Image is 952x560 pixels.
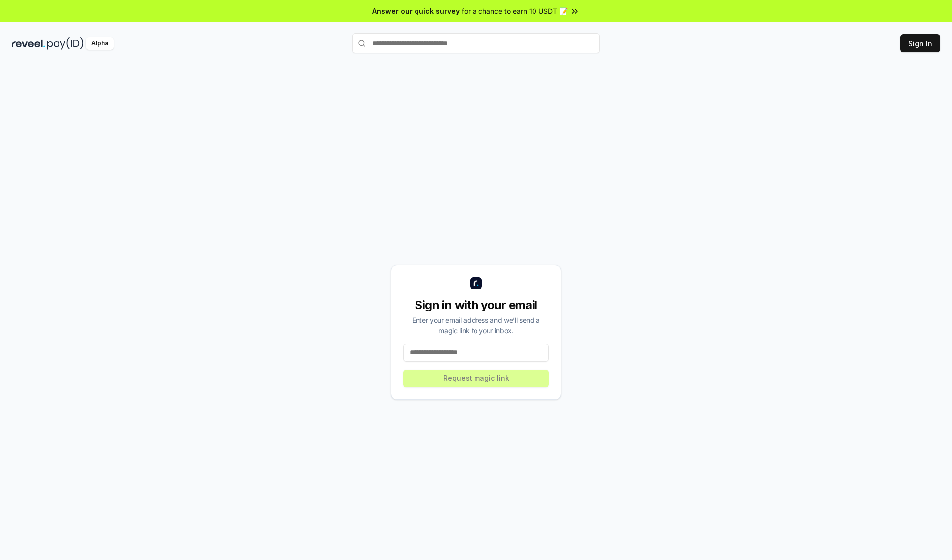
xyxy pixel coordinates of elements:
div: Alpha [86,37,114,50]
img: reveel_dark [12,37,45,50]
img: pay_id [47,37,84,50]
div: Enter your email address and we’ll send a magic link to your inbox. [403,315,549,336]
span: Answer our quick survey [372,6,460,16]
span: for a chance to earn 10 USDT 📝 [462,6,568,16]
div: Sign in with your email [403,297,549,313]
img: logo_small [470,277,482,289]
button: Sign In [900,34,940,52]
